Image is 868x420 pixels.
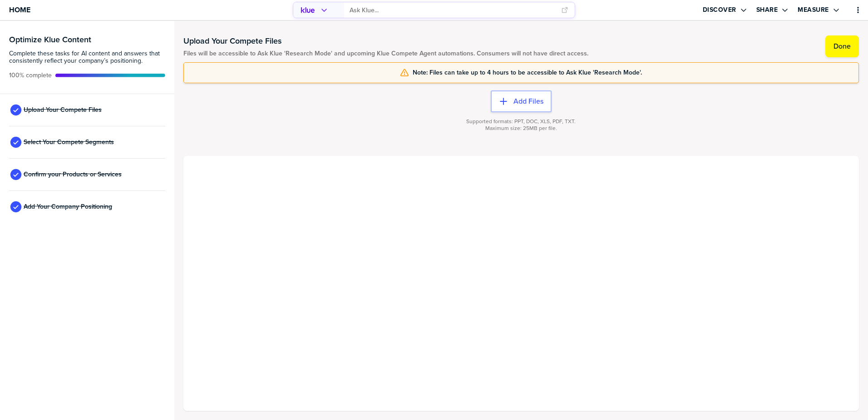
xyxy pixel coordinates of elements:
label: Measure [798,6,829,14]
span: Supported formats: PPT, DOC, XLS, PDF, TXT. [466,118,576,125]
span: Select Your Compete Segments [24,139,114,146]
span: Maximum size: 25MB per file. [485,125,557,132]
h1: Upload Your Compete Files [183,35,588,46]
button: Add Files [491,90,552,112]
button: Done [825,35,859,57]
span: Confirm your Products or Services [24,171,122,178]
label: Add Files [513,97,543,106]
span: Files will be accessible to Ask Klue 'Research Mode' and upcoming Klue Compete Agent automations.... [183,50,588,57]
label: Done [833,42,851,51]
label: Share [756,6,778,14]
a: Edit Profile [846,9,848,11]
span: Add Your Company Positioning [24,203,112,210]
input: Ask Klue... [350,3,555,18]
span: Upload Your Compete Files [24,106,102,114]
span: Home [9,6,30,14]
span: Active [9,72,52,79]
span: Note: Files can take up to 4 hours to be accessible to Ask Klue 'Research Mode'. [413,69,642,76]
h3: Optimize Klue Content [9,35,165,44]
span: Complete these tasks for AI content and answers that consistently reflect your company’s position... [9,50,165,65]
label: Discover [703,6,736,14]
